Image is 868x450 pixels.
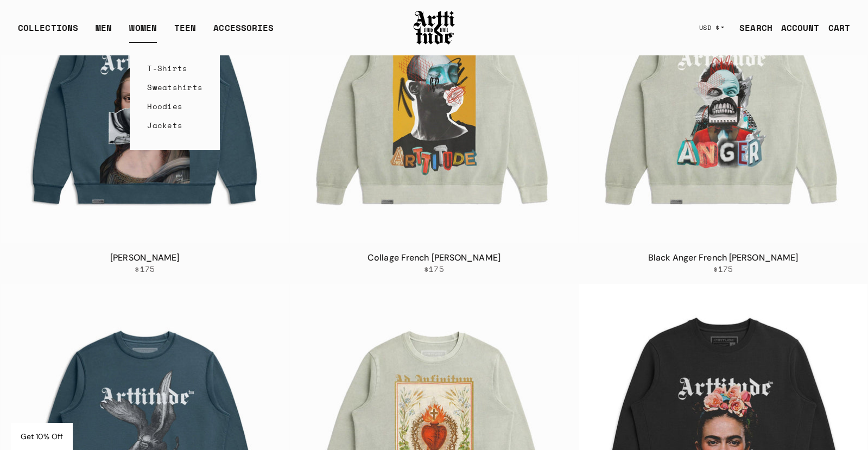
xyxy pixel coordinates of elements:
span: $175 [135,264,155,274]
span: $175 [424,264,444,274]
div: Get 10% Off [11,423,73,450]
button: USD $ [693,16,731,40]
a: Jackets [147,116,202,135]
a: ACCOUNT [772,17,820,39]
div: ACCESSORIES [213,21,274,43]
a: Hoodies [147,97,202,116]
div: CART [828,21,850,34]
span: USD $ [699,23,720,32]
a: Open cart [820,17,850,39]
span: $175 [713,264,733,274]
a: WOMEN [129,21,157,43]
a: TEEN [174,21,196,43]
span: Get 10% Off [21,432,63,441]
a: Black Anger French [PERSON_NAME] [648,252,798,263]
a: T-Shirts [147,59,202,78]
a: Collage French [PERSON_NAME] [368,252,500,263]
a: [PERSON_NAME] [110,252,179,263]
a: Sweatshirts [147,78,202,97]
a: SEARCH [731,17,772,39]
img: Arttitude [413,9,456,46]
a: MEN [96,21,112,43]
div: COLLECTIONS [18,21,78,43]
ul: Main navigation [9,21,282,43]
